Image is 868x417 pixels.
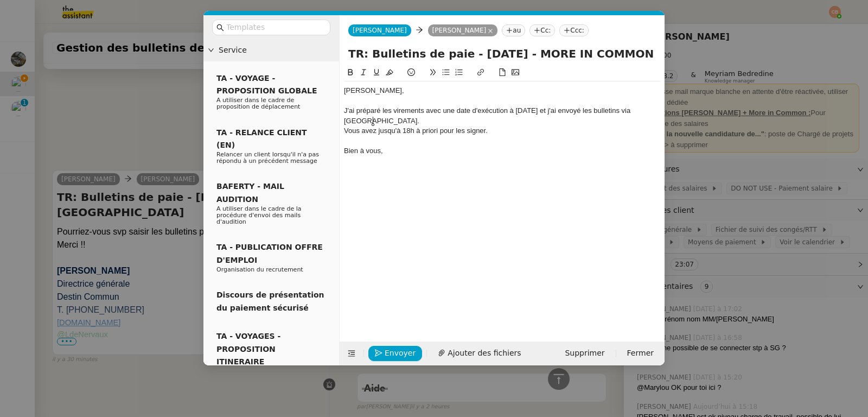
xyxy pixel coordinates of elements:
button: Supprimer [558,346,611,361]
span: Organisation du recrutement [216,266,303,273]
span: Envoyer [385,347,416,359]
span: TA - VOYAGE - PROPOSITION GLOBALE [216,74,317,95]
nz-tag: [PERSON_NAME] [428,24,498,36]
div: Bien à vous, [344,146,660,156]
nz-tag: Cc: [529,24,555,36]
span: Supprimer [565,347,604,359]
span: Relancer un client lorsqu'il n'a pas répondu à un précédent message [216,151,319,165]
input: Templates [226,21,324,34]
span: [PERSON_NAME] [353,27,407,34]
span: A utiliser dans le cadre de la procédure d'envoi des mails d'audition [216,205,302,225]
span: TA - PUBLICATION OFFRE D'EMPLOI [216,243,323,264]
button: Envoyer [368,346,422,361]
button: Fermer [621,346,660,361]
span: BAFERTY - MAIL AUDITION [216,182,284,203]
button: Ajouter des fichiers [431,346,527,361]
span: Discours de présentation du paiement sécurisé [216,290,324,312]
span: TA - RELANCE CLIENT (EN) [216,128,307,149]
span: Fermer [627,347,654,359]
span: Service [219,44,335,56]
span: TA - VOYAGES - PROPOSITION ITINERAIRE [216,332,280,366]
div: J'ai préparé les virements avec une date d'exécution à [DATE] et j'ai envoyé les bulletins via [G... [344,106,660,126]
nz-tag: Ccc: [559,24,589,36]
span: Ajouter des fichiers [448,347,521,359]
span: A utiliser dans le cadre de proposition de déplacement [216,97,300,110]
nz-tag: au [502,24,525,36]
div: [PERSON_NAME], [344,86,660,96]
input: Subject [348,46,656,62]
div: Service [203,40,339,61]
div: Vous avez jusqu'à 18h à priori pour les signer. [344,126,660,136]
